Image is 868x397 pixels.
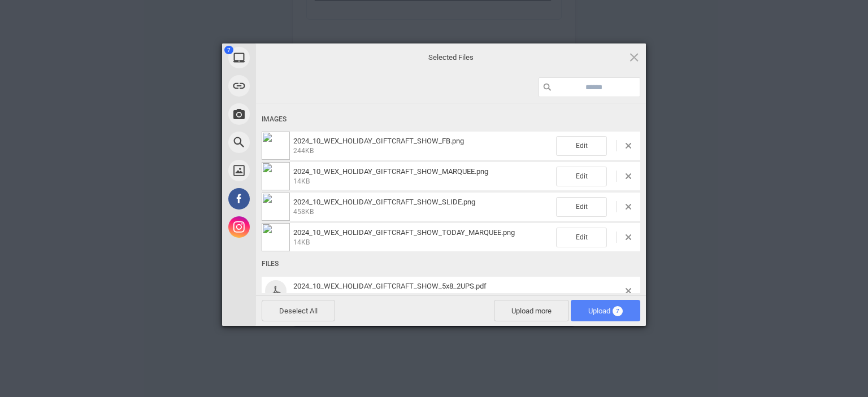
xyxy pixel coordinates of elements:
img: acd56215-9445-4b6c-ba2d-9481e360067c [262,193,290,221]
div: Link (URL) [222,72,358,100]
img: 9e9e2f01-f9fb-4cfe-a40f-5ebb15c251dc [262,132,290,160]
span: 7 [224,46,233,54]
span: 14KB [293,238,310,246]
span: Upload [588,307,623,315]
div: Unsplash [222,156,358,185]
div: Facebook [222,185,358,213]
span: 2024_10_WEX_HOLIDAY_GIFTCRAFT_SHOW_TODAY_MARQUEE.png [293,228,515,237]
span: Edit [556,228,607,247]
span: Edit [556,136,607,156]
span: 458KB [293,208,314,216]
span: 2024_10_WEX_HOLIDAY_GIFTCRAFT_SHOW_FB.png [293,137,464,145]
span: 2024_10_WEX_HOLIDAY_GIFTCRAFT_SHOW_5x8_2UPS.pdf [290,282,626,300]
span: Deselect All [262,300,335,321]
span: 2024_10_WEX_HOLIDAY_GIFTCRAFT_SHOW_SLIDE.png [290,198,556,216]
span: 14KB [293,177,310,185]
span: Edit [556,167,607,186]
div: Web Search [222,128,358,156]
span: 7 [613,306,623,316]
div: Take Photo [222,100,358,128]
div: Instagram [222,213,358,241]
div: My Device [222,43,358,72]
span: Upload [571,300,640,321]
div: Images [262,109,640,130]
img: b5a7d85f-6487-41cb-9788-cec134ffc038 [262,223,290,251]
span: Edit [556,197,607,217]
span: 2024_10_WEX_HOLIDAY_GIFTCRAFT_SHOW_TODAY_MARQUEE.png [290,228,556,247]
span: 2024_10_WEX_HOLIDAY_GIFTCRAFT_SHOW_SLIDE.png [293,198,475,206]
span: Upload more [494,300,569,321]
span: 2024_10_WEX_HOLIDAY_GIFTCRAFT_SHOW_MARQUEE.png [290,167,556,186]
div: Files [262,254,640,274]
span: 244KB [293,147,314,155]
span: 2MB [293,292,307,300]
span: 2024_10_WEX_HOLIDAY_GIFTCRAFT_SHOW_FB.png [290,137,556,155]
span: 2024_10_WEX_HOLIDAY_GIFTCRAFT_SHOW_5x8_2UPS.pdf [293,282,487,290]
span: Click here or hit ESC to close picker [628,51,640,63]
img: ab4d1944-e60e-429c-9051-0f14b809d720 [262,162,290,190]
span: 2024_10_WEX_HOLIDAY_GIFTCRAFT_SHOW_MARQUEE.png [293,167,488,176]
span: Selected Files [338,52,564,62]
